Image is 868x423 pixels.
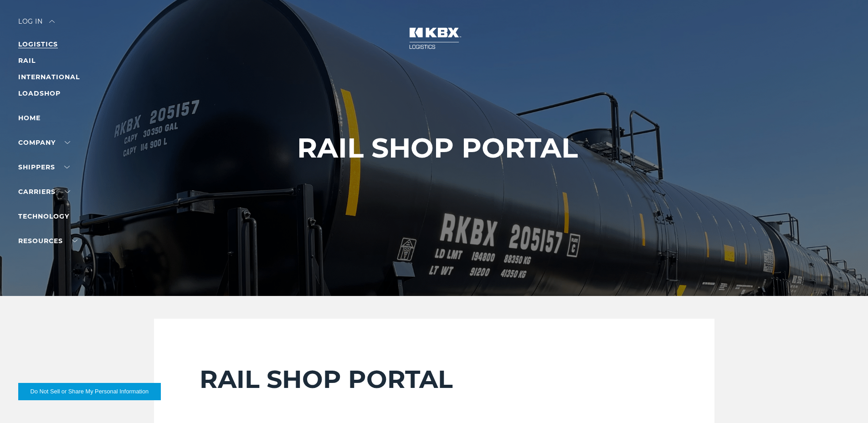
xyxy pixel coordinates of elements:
a: Company [18,138,70,147]
h2: RAIL SHOP PORTAL [200,364,669,394]
h1: RAIL SHOP PORTAL [297,133,578,163]
a: Carriers [18,188,70,196]
a: INTERNATIONAL [18,73,80,81]
a: LOGISTICS [18,40,58,48]
a: RAIL [18,56,36,65]
img: arrow [49,20,55,23]
img: kbx logo [400,18,468,58]
div: Log in [18,18,55,31]
iframe: Chat Widget [822,379,868,423]
a: Home [18,114,41,122]
button: Do Not Sell or Share My Personal Information [18,383,161,400]
a: Technology [18,212,69,220]
a: RESOURCES [18,237,77,245]
a: SHIPPERS [18,163,70,171]
a: LOADSHOP [18,89,61,97]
